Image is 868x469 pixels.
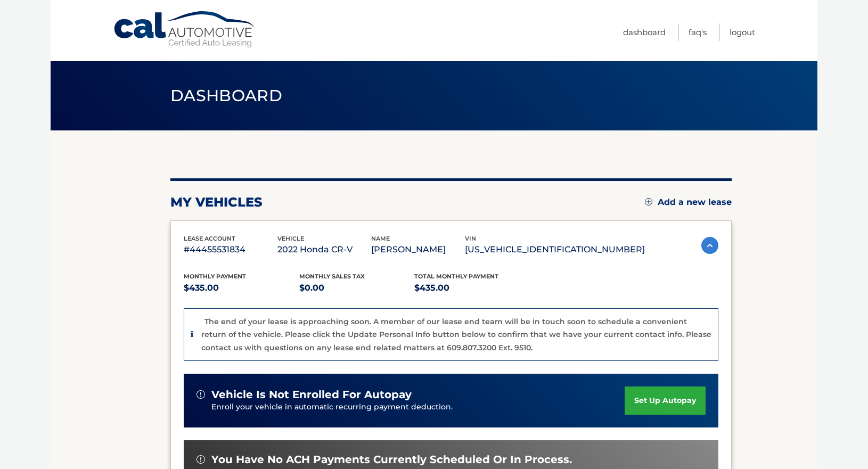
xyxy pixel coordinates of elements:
p: $435.00 [414,281,530,295]
span: name [371,235,390,242]
p: #44455531834 [184,242,277,257]
p: $0.00 [299,281,415,295]
p: $435.00 [184,281,299,295]
a: Add a new lease [645,197,732,208]
p: [US_VEHICLE_IDENTIFICATION_NUMBER] [465,242,645,257]
span: Total Monthly Payment [414,273,498,280]
span: vin [465,235,476,242]
span: vehicle [277,235,304,242]
span: Dashboard [170,86,282,105]
img: alert-white.svg [196,455,205,464]
a: FAQ's [689,23,707,41]
span: vehicle is not enrolled for autopay [211,388,412,401]
span: You have no ACH payments currently scheduled or in process. [211,453,572,466]
p: 2022 Honda CR-V [277,242,371,257]
p: [PERSON_NAME] [371,242,465,257]
span: Monthly sales Tax [299,273,365,280]
p: The end of your lease is approaching soon. A member of our lease end team will be in touch soon t... [201,317,711,352]
img: accordion-active.svg [701,237,718,254]
p: Enroll your vehicle in automatic recurring payment deduction. [211,401,625,413]
a: set up autopay [625,386,706,415]
span: Monthly Payment [184,273,246,280]
span: lease account [184,235,235,242]
h2: my vehicles [170,194,263,210]
a: Dashboard [623,23,666,41]
a: Logout [730,23,755,41]
a: Cal Automotive [113,11,257,48]
img: add.svg [645,198,652,205]
img: alert-white.svg [196,390,205,399]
